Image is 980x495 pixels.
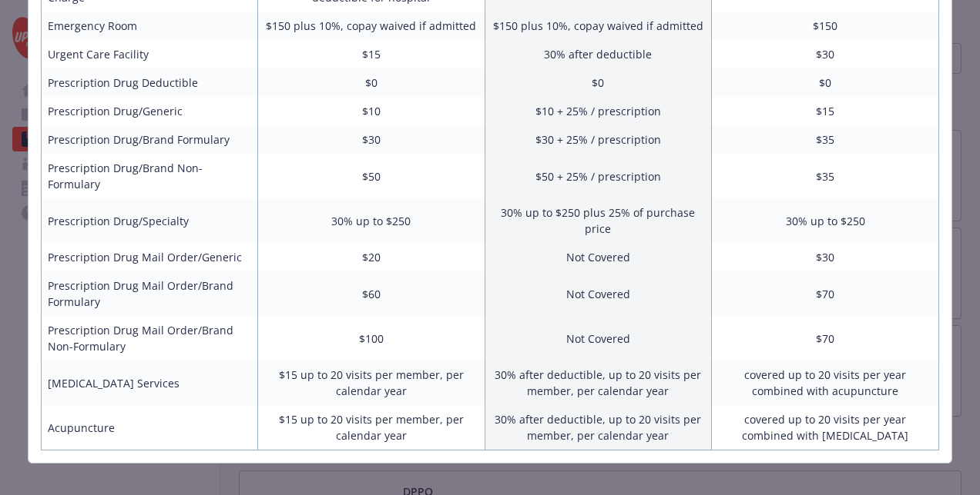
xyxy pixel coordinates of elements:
[42,154,258,198] td: Prescription Drug/Brand Non-Formulary
[42,316,258,360] td: Prescription Drug Mail Order/Brand Non-Formulary
[42,68,258,97] td: Prescription Drug Deductible
[485,271,712,316] td: Not Covered
[485,40,712,68] td: 30% after deductible
[257,198,485,243] td: 30% up to $250
[257,271,485,316] td: $60
[712,271,939,316] td: $70
[485,360,712,405] td: 30% after deductible, up to 20 visits per member, per calendar year
[257,243,485,271] td: $20
[485,68,712,97] td: $0
[257,316,485,360] td: $100
[42,360,258,405] td: [MEDICAL_DATA] Services
[257,154,485,198] td: $50
[712,316,939,360] td: $70
[42,405,258,450] td: Acupuncture
[257,40,485,68] td: $15
[712,68,939,97] td: $0
[42,198,258,243] td: Prescription Drug/Specialty
[712,97,939,125] td: $15
[42,40,258,68] td: Urgent Care Facility
[712,360,939,405] td: covered up to 20 visits per year combined with acupuncture
[712,198,939,243] td: 30% up to $250
[42,271,258,316] td: Prescription Drug Mail Order/Brand Formulary
[257,68,485,97] td: $0
[712,40,939,68] td: $30
[485,125,712,154] td: $30 + 25% / prescription
[257,405,485,450] td: $15 up to 20 visits per member, per calendar year
[257,12,485,40] td: $150 plus 10%, copay waived if admitted
[42,243,258,271] td: Prescription Drug Mail Order/Generic
[712,405,939,450] td: covered up to 20 visits per year combined with [MEDICAL_DATA]
[485,198,712,243] td: 30% up to $250 plus 25% of purchase price
[257,360,485,405] td: $15 up to 20 visits per member, per calendar year
[42,12,258,40] td: Emergency Room
[712,154,939,198] td: $35
[485,12,712,40] td: $150 plus 10%, copay waived if admitted
[257,125,485,154] td: $30
[42,125,258,154] td: Prescription Drug/Brand Formulary
[257,97,485,125] td: $10
[42,97,258,125] td: Prescription Drug/Generic
[712,125,939,154] td: $35
[485,97,712,125] td: $10 + 25% / prescription
[712,243,939,271] td: $30
[485,154,712,198] td: $50 + 25% / prescription
[485,243,712,271] td: Not Covered
[485,316,712,360] td: Not Covered
[712,12,939,40] td: $150
[485,405,712,450] td: 30% after deductible, up to 20 visits per member, per calendar year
